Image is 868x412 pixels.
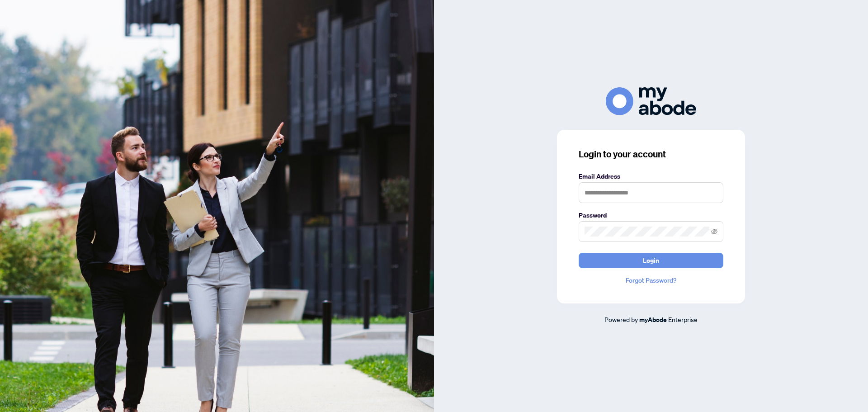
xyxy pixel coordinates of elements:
[668,315,698,323] span: Enterprise
[579,171,723,181] label: Email Address
[606,87,696,115] img: ma-logo
[579,148,723,161] h3: Login to your account
[639,315,667,325] a: myAbode
[711,228,717,235] span: eye-invisible
[579,275,723,285] a: Forgot Password?
[643,253,659,268] span: Login
[579,253,723,268] button: Login
[579,210,723,220] label: Password
[604,315,638,323] span: Powered by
